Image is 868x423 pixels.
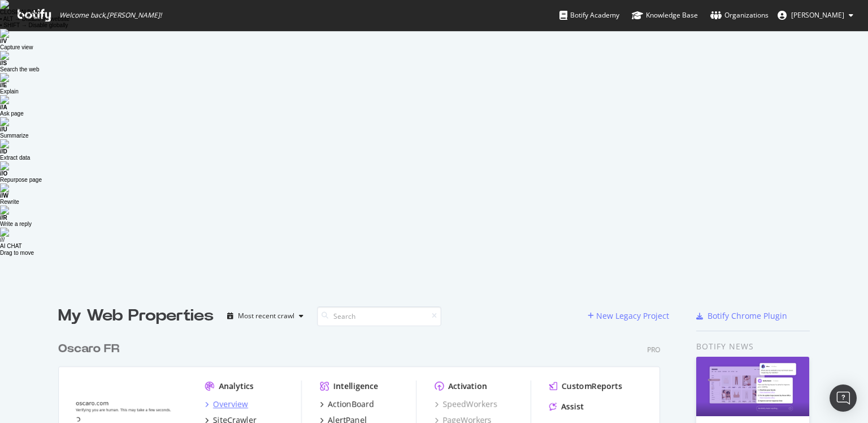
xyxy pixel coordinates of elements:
[333,381,378,392] div: Intelligence
[562,381,622,392] div: CustomReports
[58,341,119,357] div: Oscaro FR
[58,341,124,357] a: Oscaro FR
[696,357,809,416] img: How to Save Hours on Content and Research Workflows with Botify Assist
[328,399,374,410] div: ActionBoard
[830,384,857,412] div: Open Intercom Messenger
[58,305,214,327] div: My Web Properties
[708,310,787,322] div: Botify Chrome Plugin
[549,401,584,412] a: Assist
[320,399,374,410] a: ActionBoard
[696,340,810,353] div: Botify news
[223,307,308,325] button: Most recent crawl
[696,310,787,322] a: Botify Chrome Plugin
[596,310,669,322] div: New Legacy Project
[588,311,669,321] a: New Legacy Project
[448,381,487,392] div: Activation
[435,399,497,410] a: SpeedWorkers
[238,313,294,319] div: Most recent crawl
[219,381,254,392] div: Analytics
[205,399,248,410] a: Overview
[561,401,584,412] div: Assist
[647,345,660,354] div: Pro
[317,306,441,326] input: Search
[213,399,248,410] div: Overview
[549,381,622,392] a: CustomReports
[588,307,669,325] button: New Legacy Project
